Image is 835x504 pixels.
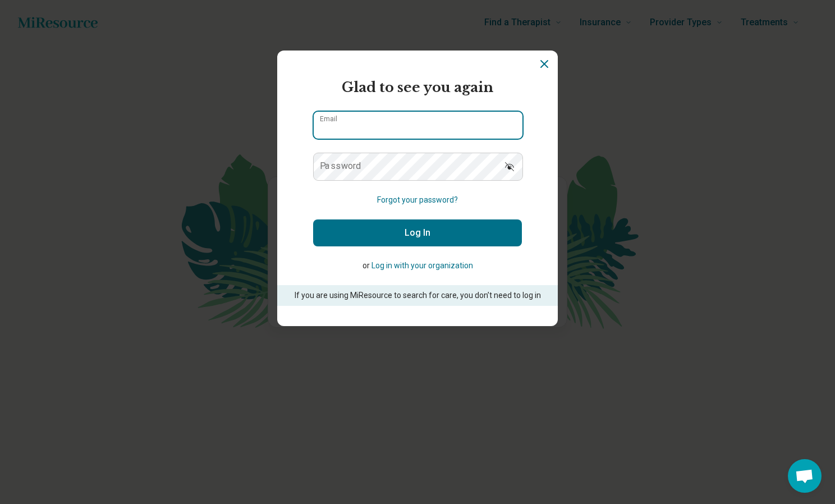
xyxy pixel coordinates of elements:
button: Log In [313,219,522,246]
label: Password [320,162,361,171]
button: Show password [497,153,522,180]
button: Log in with your organization [371,260,473,272]
p: If you are using MiResource to search for care, you don’t need to log in [293,290,542,301]
label: Email [320,116,337,122]
button: Dismiss [538,57,551,71]
h2: Glad to see you again [313,77,522,98]
button: Forgot your password? [377,194,458,206]
p: or [313,260,522,272]
section: Login Dialog [277,51,558,326]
